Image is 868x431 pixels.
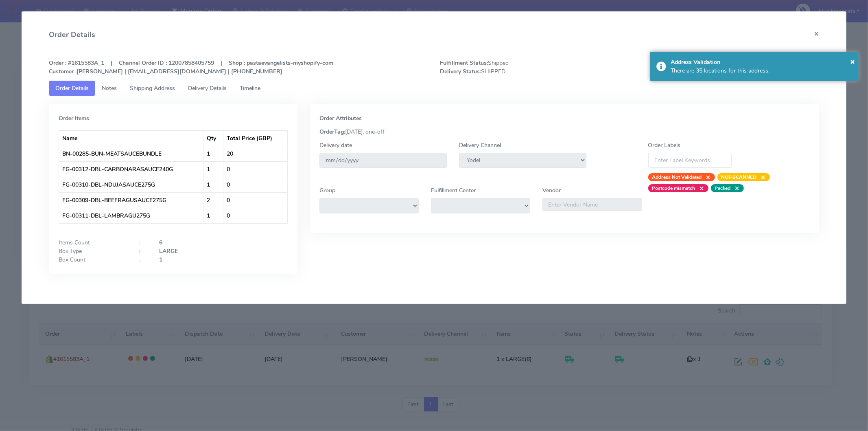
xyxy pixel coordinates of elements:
button: Close [850,55,855,68]
div: : [133,238,153,247]
td: 0 [223,161,287,177]
input: Enter Label Keywords [648,153,732,168]
td: 0 [223,192,287,208]
div: Items Count [52,238,133,247]
strong: 1 [159,256,162,264]
strong: LARGE [159,247,178,255]
label: Vendor [542,186,561,195]
span: × [731,184,740,192]
td: 1 [203,208,223,223]
td: 2 [203,192,223,208]
span: Order Details [55,84,89,92]
div: : [133,255,153,264]
strong: Address Not Validated [652,174,702,180]
label: Delivery date [319,141,352,150]
input: Enter Vendor Name [542,198,642,211]
td: 1 [203,177,223,192]
div: Box Type [52,247,133,255]
span: Notes [102,84,117,92]
td: 20 [223,146,287,161]
strong: 6 [159,239,162,246]
td: FG-00312-DBL-CARBONARASAUCE240G [59,161,203,177]
td: FG-00310-DBL-NDUJASAUCE275G [59,177,203,192]
h4: Order Details [49,29,95,40]
th: Name [59,130,203,146]
span: × [757,173,766,181]
strong: Fulfillment Status: [440,59,488,67]
ul: Tabs [49,81,819,96]
td: 0 [223,208,287,223]
span: Shipping Address [130,84,175,92]
td: 1 [203,146,223,161]
label: Group [319,186,335,195]
td: 0 [223,177,287,192]
strong: Delivery Status: [440,68,481,75]
strong: Order : #1615583A_1 | Channel Order ID : 12007858405759 | Shop : pastaevangelists-myshopify-com [... [49,59,333,75]
th: Total Price (GBP) [223,130,287,146]
strong: Customer : [49,68,77,75]
label: Delivery Channel [459,141,501,150]
button: Close [807,23,826,44]
strong: NOT-SCANNED [722,174,757,180]
th: Qty [203,130,223,146]
strong: OrderTag: [319,128,345,136]
td: FG-00309-DBL-BEEFRAGUSAUCE275G [59,192,203,208]
strong: Postcode mismatch [652,185,695,191]
div: Box Count [52,255,133,264]
span: × [695,184,704,192]
td: 1 [203,161,223,177]
td: BN-00285-BUN-MEATSAUCEBUNDLE [59,146,203,161]
label: Fulfillment Center [431,186,476,195]
strong: Order Attributes [319,114,362,122]
span: × [702,173,711,181]
span: × [850,56,855,67]
div: : [133,247,153,255]
td: FG-00311-DBL-LAMBRAGU275G [59,208,203,223]
span: Delivery Details [188,84,227,92]
span: Timeline [240,84,260,92]
strong: Order Items [59,114,89,122]
div: [DATE], one-off [313,128,816,136]
div: There are 35 locations for this address. [671,66,853,75]
strong: Packed [715,185,731,191]
span: Shipped SHIPPED [434,59,630,76]
label: Order Labels [648,141,681,150]
div: Address Validation [671,58,853,66]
